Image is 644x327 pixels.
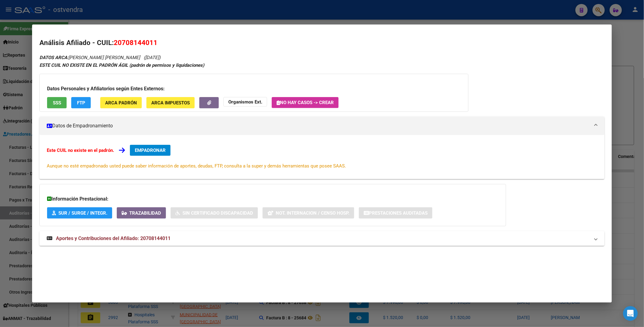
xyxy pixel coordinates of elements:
button: EMPADRONAR [130,145,171,156]
span: Prestaciones Auditadas [369,210,428,216]
button: ARCA Padrón [100,97,142,108]
mat-expansion-panel-header: Aportes y Contribuciones del Afiliado: 20708144011 [39,231,604,246]
button: Prestaciones Auditadas [359,207,432,219]
span: SUR / SURGE / INTEGR. [58,210,107,216]
h3: Información Prestacional: [47,195,499,203]
span: ARCA Padrón [105,100,137,106]
span: EMPADRONAR [135,148,166,153]
span: ([DATE]) [144,55,160,60]
strong: DATOS ARCA: [39,55,68,60]
div: Datos de Empadronamiento [39,135,604,179]
h2: Análisis Afiliado - CUIL: [39,38,604,48]
button: SUR / SURGE / INTEGR. [47,207,112,219]
span: FTP [77,100,85,106]
button: Trazabilidad [117,207,166,219]
span: SSS [53,100,61,106]
mat-expansion-panel-header: Datos de Empadronamiento [39,117,604,135]
button: FTP [71,97,91,108]
div: Open Intercom Messenger [623,306,638,321]
button: Organismos Ext. [223,97,267,107]
strong: Organismos Ext. [228,99,262,105]
strong: Este CUIL no existe en el padrón. [47,148,114,153]
mat-panel-title: Datos de Empadronamiento [47,122,590,130]
button: Sin Certificado Discapacidad [171,207,258,219]
button: ARCA Impuestos [146,97,195,108]
button: Not. Internacion / Censo Hosp. [263,207,354,219]
span: ARCA Impuestos [151,100,190,106]
span: Not. Internacion / Censo Hosp. [276,210,349,216]
button: SSS [47,97,67,108]
button: No hay casos -> Crear [272,97,339,108]
span: No hay casos -> Crear [277,100,334,105]
span: 20708144011 [114,39,157,47]
span: Aunque no esté empadronado usted puede saber información de aportes, deudas, FTP, consulta a la s... [47,163,346,169]
span: Trazabilidad [129,210,161,216]
strong: ESTE CUIL NO EXISTE EN EL PADRÓN ÁGIL (padrón de permisos y liquidaciones) [39,62,204,68]
span: [PERSON_NAME] [PERSON_NAME] [39,55,140,60]
span: Sin Certificado Discapacidad [182,210,253,216]
h3: Datos Personales y Afiliatorios según Entes Externos: [47,85,461,92]
span: Aportes y Contribuciones del Afiliado: 20708144011 [56,235,171,241]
